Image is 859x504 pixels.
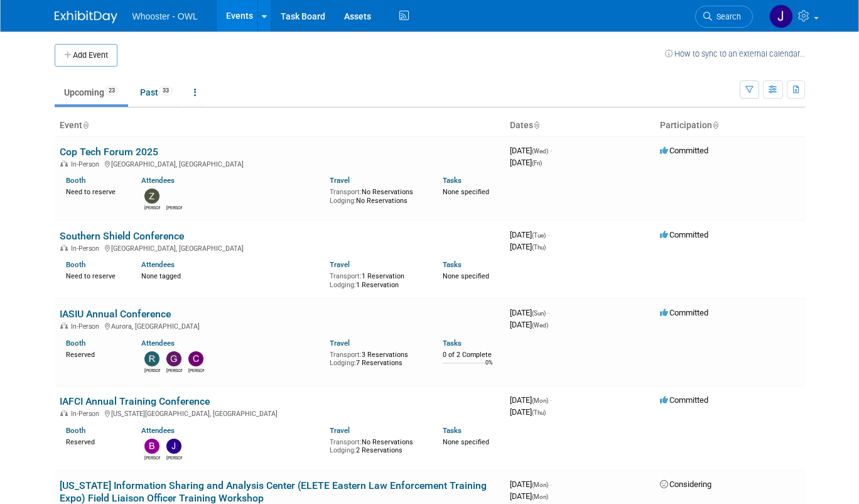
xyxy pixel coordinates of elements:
th: Participation [655,115,805,136]
span: In-Person [71,322,103,331]
div: No Reservations No Reservations [330,185,424,205]
span: Committed [660,230,708,239]
a: Booth [66,176,85,185]
div: Need to reserve [66,185,122,197]
a: Booth [66,426,85,435]
span: Transport: [330,188,362,196]
a: Travel [330,339,350,348]
span: - [550,146,552,155]
a: Upcoming23 [55,80,128,104]
a: Past33 [131,80,182,104]
a: Cop Tech Forum 2025 [60,146,158,158]
a: Booth [66,339,85,348]
img: John Holsinger [769,4,793,28]
a: Travel [330,176,350,185]
div: Richard Spradley [144,366,160,374]
a: How to sync to an external calendar... [665,49,805,58]
a: Tasks [443,260,462,269]
span: None specified [443,438,489,446]
span: Lodging: [330,197,356,205]
img: In-Person Event [60,160,68,167]
a: Sort by Event Name [82,120,89,130]
span: Committed [660,146,708,155]
div: Zach Artz [144,204,160,211]
a: Sort by Start Date [533,120,539,130]
a: Attendees [141,426,175,435]
span: [DATE] [510,320,548,329]
div: 3 Reservations 7 Reservations [330,348,424,368]
a: [US_STATE] Information Sharing and Analysis Center (ELETE Eastern Law Enforcement Training Expo) ... [60,479,487,504]
span: Lodging: [330,281,356,289]
div: Aurora, [GEOGRAPHIC_DATA] [60,320,500,331]
button: Add Event [55,44,117,67]
span: Transport: [330,351,362,359]
img: Gary LaFond [166,351,181,366]
a: Southern Shield Conference [60,230,184,242]
span: Lodging: [330,359,356,367]
span: [DATE] [510,146,552,155]
span: Transport: [330,272,362,280]
span: [DATE] [510,479,552,489]
div: [GEOGRAPHIC_DATA], [GEOGRAPHIC_DATA] [60,243,500,253]
div: Reserved [66,436,122,447]
th: Dates [505,115,655,136]
span: (Wed) [532,322,548,329]
img: Ronald Lifton [166,189,181,204]
span: Whooster - OWL [132,11,198,21]
span: (Thu) [532,409,546,416]
a: Travel [330,426,350,435]
a: Sort by Participation Type [712,120,718,130]
div: No Reservations 2 Reservations [330,436,424,455]
img: John Holsinger [166,439,181,454]
img: Zach Artz [144,189,159,204]
span: In-Person [71,160,103,168]
img: In-Person Event [60,322,68,329]
span: - [548,230,549,239]
div: [GEOGRAPHIC_DATA], [GEOGRAPHIC_DATA] [60,158,500,168]
span: (Mon) [532,397,548,404]
th: Event [55,115,505,136]
a: Attendees [141,339,175,348]
img: Richard Spradley [144,351,159,366]
td: 0% [485,359,493,376]
a: Tasks [443,339,462,348]
span: Committed [660,308,708,317]
div: Need to reserve [66,270,122,281]
span: [DATE] [510,308,549,317]
span: Considering [660,479,711,489]
div: Clare Louise Southcombe [188,366,204,374]
span: [DATE] [510,242,546,251]
span: 23 [105,86,119,96]
span: In-Person [71,410,103,418]
img: Clare Louise Southcombe [188,351,203,366]
span: None specified [443,188,489,196]
span: (Mon) [532,481,548,488]
span: (Mon) [532,493,548,500]
span: (Wed) [532,148,548,155]
div: Blake Stilwell [144,454,160,461]
span: (Tue) [532,232,546,239]
span: Committed [660,395,708,405]
span: (Thu) [532,244,546,251]
span: Lodging: [330,446,356,454]
span: (Fri) [532,160,542,167]
a: Search [695,6,753,28]
img: In-Person Event [60,410,68,416]
div: Reserved [66,348,122,359]
a: Tasks [443,176,462,185]
span: None specified [443,272,489,280]
span: Transport: [330,438,362,446]
a: IAFCI Annual Training Conference [60,395,210,407]
span: [DATE] [510,491,548,501]
span: - [548,308,549,317]
a: Attendees [141,260,175,269]
span: (Sun) [532,310,546,317]
div: 1 Reservation 1 Reservation [330,270,424,289]
img: In-Person Event [60,244,68,251]
div: John Holsinger [166,454,182,461]
img: ExhibitDay [55,11,117,23]
span: - [550,479,552,489]
img: Blake Stilwell [144,439,159,454]
span: 33 [159,86,173,96]
div: [US_STATE][GEOGRAPHIC_DATA], [GEOGRAPHIC_DATA] [60,408,500,418]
